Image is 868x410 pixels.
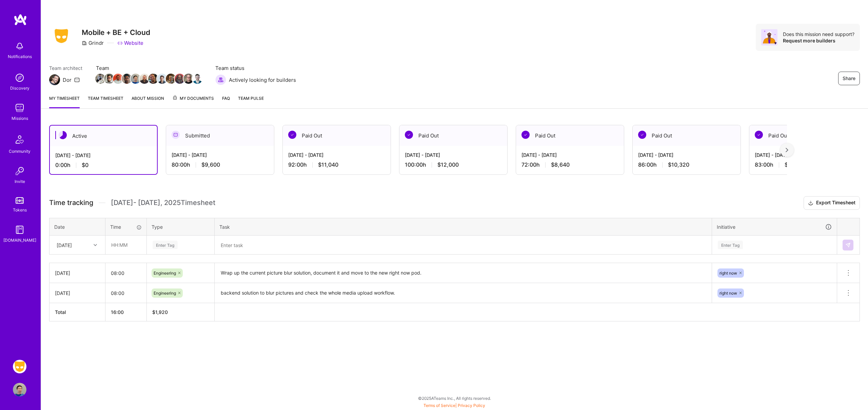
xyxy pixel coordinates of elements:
[166,125,274,146] div: Submitted
[783,37,854,44] div: Request more builders
[96,73,105,85] a: Team Member Avatar
[8,53,32,60] div: Notifications
[288,151,385,159] div: [DATE] - [DATE]
[82,162,88,169] span: $0
[172,95,214,102] span: My Documents
[288,161,385,168] div: 92:00 h
[12,115,28,122] div: Missions
[152,309,168,315] span: $ 1,920
[140,73,149,85] a: Team Member Avatar
[13,360,26,373] img: Grindr: Mobile + BE + Cloud
[283,125,391,146] div: Paid Out
[148,74,158,84] img: Team Member Avatar
[229,76,296,83] span: Actively looking for builders
[785,161,803,168] span: $9,960
[719,271,737,276] span: right now
[215,218,712,236] th: Task
[192,74,202,84] img: Team Member Avatar
[49,74,60,85] img: Team Architect
[423,403,485,408] span: |
[215,284,711,302] textarea: backend solution to blur pictures and check the whole media upload workflow.
[761,29,777,45] img: Avatar
[153,240,178,250] div: Enter Tag
[57,241,72,248] div: [DATE]
[96,64,202,72] span: Team
[50,126,157,146] div: Active
[55,162,152,169] div: 0:00 h
[88,95,123,108] a: Team timesheet
[110,223,142,230] div: Time
[154,291,176,296] span: Engineering
[516,125,624,146] div: Paid Out
[55,152,152,159] div: [DATE] - [DATE]
[13,39,26,53] img: bell
[13,206,27,213] div: Tokens
[423,403,455,408] a: Terms of Service
[41,390,868,407] div: © 2025 ATeams Inc., All rights reserved.
[808,200,813,207] i: icon Download
[437,161,459,168] span: $12,000
[105,264,146,282] input: HH:MM
[94,243,97,247] i: icon Chevron
[74,77,80,82] i: icon Mail
[131,73,140,85] a: Team Member Avatar
[9,148,31,155] div: Community
[157,74,167,84] img: Team Member Avatar
[638,151,735,159] div: [DATE] - [DATE]
[638,131,646,139] img: Paid Out
[288,131,296,139] img: Paid Out
[14,14,27,26] img: logo
[13,223,26,237] img: guide book
[238,95,264,108] a: Team Pulse
[184,73,193,85] a: Team Member Avatar
[12,131,28,148] img: Community
[50,218,105,236] th: Date
[106,236,146,254] input: HH:MM
[175,74,185,84] img: Team Member Avatar
[122,73,131,85] a: Team Member Avatar
[154,271,176,276] span: Engineering
[139,74,150,84] img: Team Member Avatar
[172,161,269,168] div: 80:00 h
[172,95,214,108] a: My Documents
[16,197,24,204] img: tokens
[11,360,28,373] a: Grindr: Mobile + BE + Cloud
[222,95,230,108] a: FAQ
[3,237,36,244] div: [DOMAIN_NAME]
[13,383,26,396] img: User Avatar
[786,148,788,152] img: right
[122,74,132,84] img: Team Member Avatar
[755,161,852,168] div: 83:00 h
[215,74,226,85] img: Actively looking for builders
[399,125,507,146] div: Paid Out
[15,178,25,185] div: Invite
[50,303,105,321] th: Total
[318,161,338,168] span: $11,040
[804,196,860,210] button: Export Timesheet
[55,269,100,277] div: [DATE]
[193,73,202,85] a: Team Member Avatar
[183,74,194,84] img: Team Member Avatar
[149,73,158,85] a: Team Member Avatar
[49,95,80,108] a: My timesheet
[719,291,737,296] span: right now
[82,28,150,37] h3: Mobile + BE + Cloud
[755,151,852,159] div: [DATE] - [DATE]
[405,131,413,139] img: Paid Out
[521,161,618,168] div: 72:00 h
[755,131,763,139] img: Paid Out
[749,125,857,146] div: Paid Out
[13,164,26,178] img: Invite
[783,31,854,37] div: Does this mission need support?
[633,125,741,146] div: Paid Out
[668,161,689,168] span: $10,320
[238,96,264,101] span: Team Pulse
[521,131,530,139] img: Paid Out
[10,85,29,92] div: Discovery
[838,72,860,85] button: Share
[166,73,175,85] a: Team Member Avatar
[11,383,28,396] a: User Avatar
[172,131,180,139] img: Submitted
[175,73,184,85] a: Team Member Avatar
[114,73,122,85] a: Team Member Avatar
